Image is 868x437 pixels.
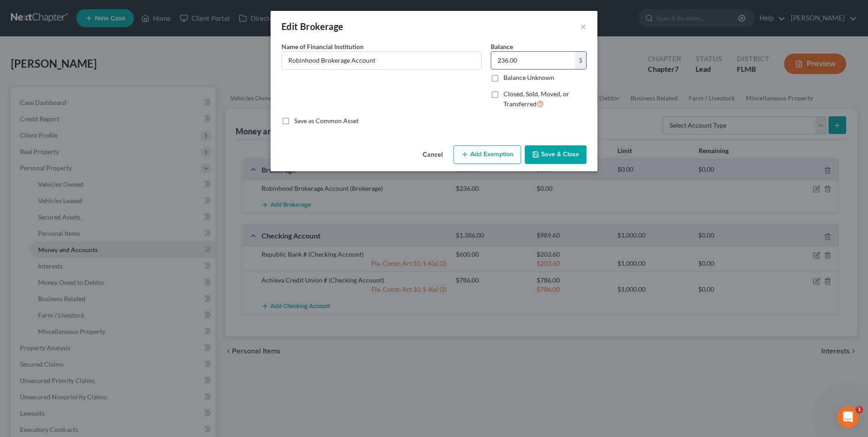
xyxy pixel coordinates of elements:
input: Enter name... [282,52,481,69]
span: Closed, Sold, Moved, or Transferred [503,90,569,108]
div: Edit Brokerage [281,20,344,33]
label: Save as Common Asset [294,116,359,125]
button: Add Exemption [454,145,521,164]
label: Balance Unknown [503,73,554,82]
span: Name of Financial Institution [281,43,364,50]
span: 1 [856,406,863,413]
button: × [580,21,587,32]
button: Save & Close [525,145,587,164]
iframe: Intercom live chat [837,406,859,428]
div: $ [575,52,586,69]
label: Balance [491,42,513,51]
input: 0.00 [491,52,575,69]
button: Cancel [415,146,450,164]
